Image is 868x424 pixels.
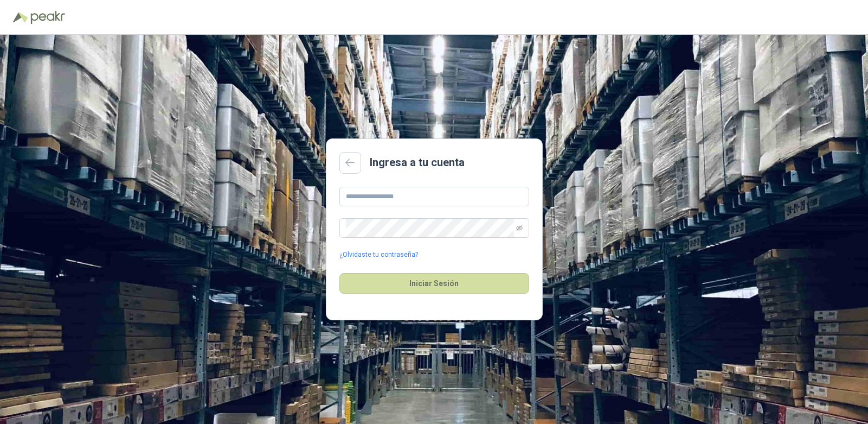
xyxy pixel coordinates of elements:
[516,225,523,231] span: eye-invisible
[339,250,418,260] a: ¿Olvidaste tu contraseña?
[370,154,465,171] h2: Ingresa a tu cuenta
[339,273,529,294] button: Iniciar Sesión
[13,12,28,23] img: Logo
[30,11,65,24] img: Peakr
